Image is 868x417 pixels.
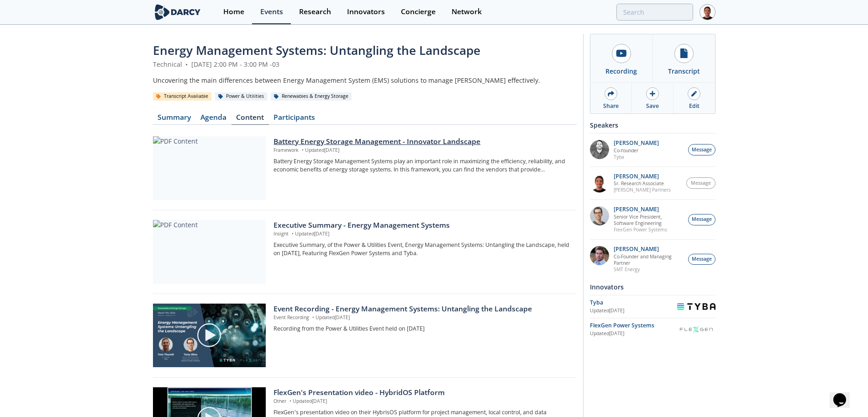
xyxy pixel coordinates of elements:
p: Tyba [614,154,659,160]
div: FlexGen Power Systems [590,321,677,330]
p: Senior Vice President, Software Engineering [614,214,683,226]
p: Battery Energy Storage Management Systems play an important role in maximizing the efficiency, re... [274,157,570,174]
p: Executive Summary, of the Power & Utilities Event, Energy Management Systems: Untangling the Land... [274,241,570,258]
span: Message [692,216,712,223]
div: Edit [689,102,700,110]
a: Video Content Event Recording - Energy Management Systems: Untangling the Landscape Event Recordi... [153,304,577,368]
p: Sr. Research Associate [614,180,671,187]
div: Transcript [668,66,700,76]
p: Co-Founder and Managing Partner [614,253,683,266]
p: [PERSON_NAME] [614,140,659,146]
img: 129ea7fc-eda8-4272-a915-b6c36df05616 [590,140,609,159]
div: Transcript Available [153,92,212,101]
button: Message [688,214,715,225]
p: [PERSON_NAME] [614,246,683,252]
div: Concierge [401,8,436,16]
iframe: chat widget [830,380,859,408]
p: Framework Updated [DATE] [274,147,570,154]
span: • [184,60,189,69]
div: Battery Energy Storage Management - Innovator Landscape [274,136,570,147]
span: • [310,314,316,321]
img: FlexGen Power Systems [677,324,715,335]
a: Recording [590,34,653,82]
span: • [300,147,305,153]
p: FlexGen Power Systems [614,226,683,233]
button: Message [688,254,715,265]
p: Other Updated [DATE] [274,398,570,405]
div: Renewables & Energy Storage [271,92,352,101]
div: Event Recording - Energy Management Systems: Untangling the Landscape [274,304,570,315]
input: Advanced Search [616,4,693,21]
a: Agenda [196,114,231,125]
p: SMT Energy [614,266,683,273]
div: Uncovering the main differences between Energy Management System (EMS) solutions to manage [PERSO... [153,75,577,85]
a: PDF Content Executive Summary - Energy Management Systems Insight •Updated[DATE] Executive Summar... [153,220,577,284]
div: Events [260,8,283,16]
div: Home [223,8,244,16]
a: Transcript [652,34,715,82]
div: Network [452,8,482,16]
span: Energy Management Systems: Untangling the Landscape [153,42,480,59]
a: FlexGen Power Systems Updated[DATE] FlexGen Power Systems [590,321,715,337]
div: Updated [DATE] [590,307,677,315]
div: Research [299,8,331,16]
div: Recording [605,66,637,76]
a: Summary [153,114,196,125]
a: Tyba Updated[DATE] Tyba [590,299,715,315]
span: Message [691,180,711,187]
a: Content [231,114,269,125]
div: Share [603,102,619,110]
span: Message [692,146,712,154]
p: [PERSON_NAME] Partners [614,187,671,193]
button: Message [688,144,715,155]
img: Video Content [153,304,266,367]
div: Executive Summary - Energy Management Systems [274,220,570,231]
a: PDF Content Battery Energy Storage Management - Innovator Landscape Framework •Updated[DATE] Batt... [153,136,577,200]
img: Profile [700,4,715,20]
div: Power & Utilities [215,92,268,101]
p: Recording from the Power & Utilities Event held on [DATE] [274,325,570,333]
button: Message [686,177,715,189]
img: 67b29f48-5d36-4f2b-b128-79211a29678b [590,206,609,225]
p: [PERSON_NAME] [614,206,683,213]
span: • [290,230,295,237]
a: Participants [269,114,320,125]
div: Tyba [590,299,677,307]
p: Insight Updated [DATE] [274,230,570,238]
div: Speakers [590,117,715,133]
div: Technical [DATE] 2:00 PM - 3:00 PM -03 [153,59,577,69]
p: Co-founder [614,147,659,154]
p: [PERSON_NAME] [614,173,671,180]
span: • [288,398,293,404]
div: Innovators [590,279,715,295]
a: Edit [673,83,715,113]
img: play-chapters-gray.svg [196,322,222,348]
div: FlexGen's Presentation video - HybridOS Platform [274,387,570,398]
div: Updated [DATE] [590,330,677,337]
img: 894e0829-9c0e-4363-ad02-857b5d21b030 [590,246,609,265]
p: Event Recording Updated [DATE] [274,314,570,321]
div: Save [646,102,659,110]
img: Tyba [677,303,715,310]
img: 26c34c91-05b5-44cd-9eb8-fbe8adb38672 [590,173,609,192]
div: Innovators [347,8,385,16]
img: logo-wide.svg [153,4,203,20]
span: Message [692,256,712,263]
